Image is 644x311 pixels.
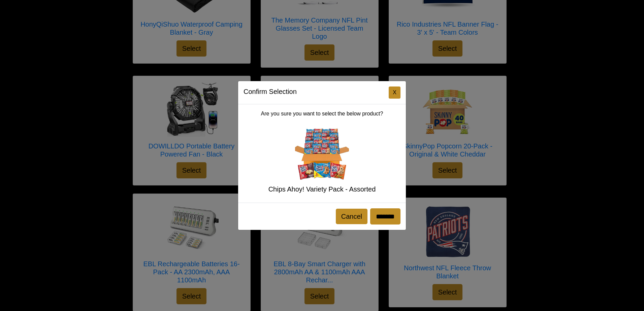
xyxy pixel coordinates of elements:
button: Close [389,87,400,99]
button: Cancel [336,209,367,224]
img: Chips Ahoy! Variety Pack - Assorted [295,126,349,180]
h5: Confirm Selection [244,87,297,97]
div: Are you sure you want to select the below product? [238,104,406,203]
h5: Chips Ahoy! Variety Pack - Assorted [244,185,400,193]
